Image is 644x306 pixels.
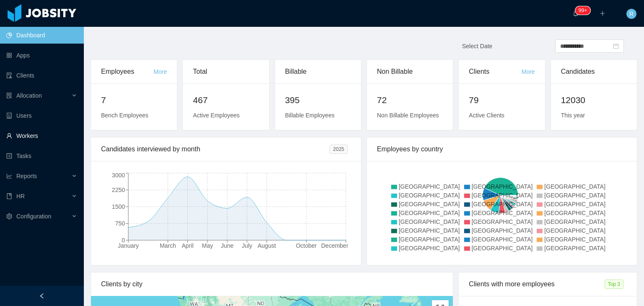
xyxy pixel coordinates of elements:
i: icon: book [6,193,12,199]
tspan: 3000 [112,172,125,179]
a: icon: pie-chartDashboard [6,27,77,44]
a: More [522,68,535,75]
span: [GEOGRAPHIC_DATA] [399,236,460,243]
h2: 72 [377,93,443,107]
h2: 7 [101,93,167,107]
a: icon: robotUsers [6,107,77,124]
div: Total [193,60,259,83]
div: Clients by city [101,272,443,296]
span: Active Clients [469,112,504,119]
tspan: 2250 [112,187,125,193]
i: icon: setting [6,213,12,219]
div: Candidates [561,60,627,83]
span: [GEOGRAPHIC_DATA] [544,236,605,243]
div: Candidates interviewed by month [101,137,330,161]
a: More [153,68,167,75]
h2: 395 [285,93,351,107]
span: [GEOGRAPHIC_DATA] [544,201,605,207]
span: [GEOGRAPHIC_DATA] [544,218,605,225]
tspan: April [182,242,194,249]
tspan: 750 [115,220,125,227]
tspan: August [257,242,276,249]
div: Clients [469,60,521,83]
span: [GEOGRAPHIC_DATA] [472,245,533,252]
span: Reports [16,173,37,179]
h2: 12030 [561,93,627,107]
span: Select Date [462,43,492,49]
h2: 79 [469,93,535,107]
div: Clients with more employees [469,272,604,296]
span: [GEOGRAPHIC_DATA] [472,183,533,190]
span: Bench Employees [101,112,148,119]
tspan: June [221,242,234,249]
span: R [629,9,634,19]
span: Allocation [16,92,42,99]
div: Employees [101,60,153,83]
tspan: 0 [122,237,125,244]
i: icon: line-chart [6,173,12,179]
tspan: October [296,242,317,249]
sup: 233 [575,6,590,15]
span: [GEOGRAPHIC_DATA] [544,245,605,252]
a: icon: auditClients [6,67,77,84]
span: Non Billable Employees [377,112,439,119]
span: [GEOGRAPHIC_DATA] [472,201,533,207]
i: icon: plus [600,10,605,16]
span: [GEOGRAPHIC_DATA] [399,192,460,199]
span: [GEOGRAPHIC_DATA] [399,245,460,252]
span: [GEOGRAPHIC_DATA] [399,201,460,207]
span: [GEOGRAPHIC_DATA] [544,183,605,190]
h2: 467 [193,93,259,107]
span: 2025 [330,145,348,154]
i: icon: calendar [613,43,619,49]
a: icon: userWorkers [6,127,77,144]
span: [GEOGRAPHIC_DATA] [472,210,533,216]
i: icon: solution [6,93,12,99]
i: icon: bell [573,10,579,16]
span: Billable Employees [285,112,335,119]
tspan: July [242,242,252,249]
span: [GEOGRAPHIC_DATA] [399,210,460,216]
tspan: March [160,242,176,249]
span: [GEOGRAPHIC_DATA] [472,227,533,234]
a: icon: profileTasks [6,148,77,164]
span: [GEOGRAPHIC_DATA] [472,236,533,243]
span: [GEOGRAPHIC_DATA] [472,218,533,225]
div: Billable [285,60,351,83]
span: Active Employees [193,112,239,119]
span: [GEOGRAPHIC_DATA] [544,227,605,234]
div: Non Billable [377,60,443,83]
tspan: January [118,242,139,249]
span: This year [561,112,585,119]
span: [GEOGRAPHIC_DATA] [399,183,460,190]
tspan: December [321,242,348,249]
span: [GEOGRAPHIC_DATA] [399,227,460,234]
span: [GEOGRAPHIC_DATA] [544,210,605,216]
a: icon: appstoreApps [6,47,77,64]
tspan: 1500 [112,203,125,210]
span: [GEOGRAPHIC_DATA] [544,192,605,199]
span: Top 3 [605,280,623,289]
span: HR [16,193,25,200]
span: Configuration [16,213,51,220]
div: Employees by country [377,137,627,161]
span: [GEOGRAPHIC_DATA] [472,192,533,199]
tspan: May [202,242,213,249]
span: [GEOGRAPHIC_DATA] [399,218,460,225]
